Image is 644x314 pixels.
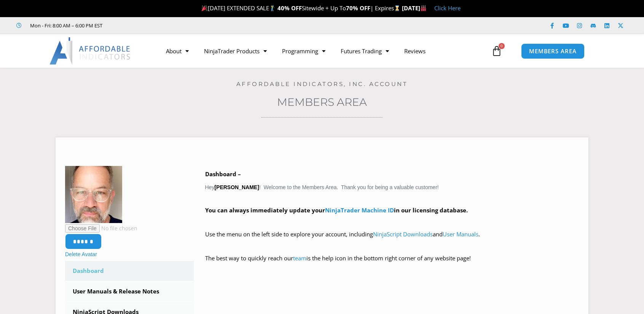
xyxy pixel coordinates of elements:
span: MEMBERS AREA [529,48,577,54]
strong: [PERSON_NAME] [214,184,259,190]
a: About [158,42,196,60]
iframe: Customer reviews powered by Trustpilot [113,22,227,29]
a: Reviews [397,42,433,60]
a: 0 [480,40,513,62]
img: ⌛ [394,5,400,11]
strong: [DATE] [402,4,427,12]
a: Delete Avatar [65,251,97,257]
b: Dashboard – [205,170,241,178]
a: Futures Trading [333,42,397,60]
strong: 70% OFF [346,4,370,12]
a: MEMBERS AREA [521,43,585,59]
p: The best way to quickly reach our is the help icon in the bottom right corner of any website page! [205,253,579,274]
nav: Menu [158,42,489,60]
a: User Manuals & Release Notes [65,282,194,301]
span: 0 [499,43,505,49]
img: John%20Frantz%20Pic_alt-150x150.jpg [65,166,122,223]
img: 🎉 [202,5,207,11]
span: Mon - Fri: 8:00 AM – 6:00 PM EST [28,21,102,30]
a: NinjaScript Downloads [373,230,433,238]
a: Members Area [277,96,367,108]
a: Dashboard [65,261,194,281]
a: NinjaTrader Products [196,42,274,60]
span: [DATE] EXTENDED SALE Sitewide + Up To | Expires [200,4,402,12]
a: NinjaTrader Machine ID [325,206,394,214]
img: LogoAI | Affordable Indicators – NinjaTrader [49,37,131,65]
img: 🏌️‍♂️ [269,5,275,11]
strong: You can always immediately update your in our licensing database. [205,206,468,214]
img: 🏭 [421,5,426,11]
div: Hey ! Welcome to the Members Area. Thank you for being a valuable customer! [205,169,579,274]
a: team [293,254,306,262]
a: Affordable Indicators, Inc. Account [236,80,408,88]
a: User Manuals [443,230,478,238]
strong: 40% OFF [277,4,302,12]
a: Click Here [434,4,461,12]
a: Programming [274,42,333,60]
p: Use the menu on the left side to explore your account, including and . [205,229,579,250]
